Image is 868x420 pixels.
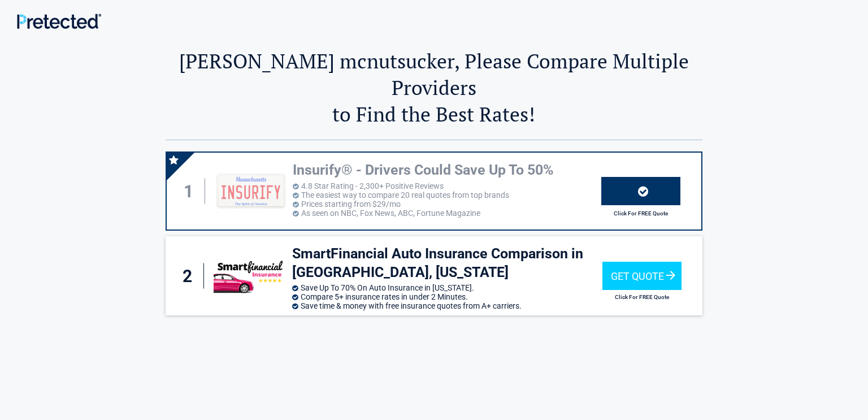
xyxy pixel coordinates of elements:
li: As seen on NBC, Fox News, ABC, Fortune Magazine [293,209,601,218]
li: Compare 5+ insurance rates in under 2 Minutes. [292,292,602,301]
h3: SmartFinancial Auto Insurance Comparison in [GEOGRAPHIC_DATA], [US_STATE] [292,245,602,282]
h2: Click For FREE Quote [601,210,680,217]
div: Get Quote [602,262,682,290]
li: 4.8 Star Rating - 2,300+ Positive Reviews [293,181,601,190]
li: The easiest way to compare 20 real quotes from top brands [293,190,601,200]
img: insurify's logo [215,174,287,209]
h2: [PERSON_NAME] mcnutsucker, Please Compare Multiple Providers to Find the Best Rates! [166,47,702,127]
div: 1 [178,179,205,204]
h3: Insurify® - Drivers Could Save Up To 50% [293,161,601,180]
li: Prices starting from $29/mo [293,200,601,209]
img: smartfinancial's logo [214,258,287,293]
div: 2 [177,263,204,289]
h2: Click For FREE Quote [602,294,682,300]
li: Save Up To 70% On Auto Insurance in [US_STATE]. [292,283,602,292]
li: Save time & money with free insurance quotes from A+ carriers. [292,301,602,310]
img: Main Logo [17,14,101,29]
